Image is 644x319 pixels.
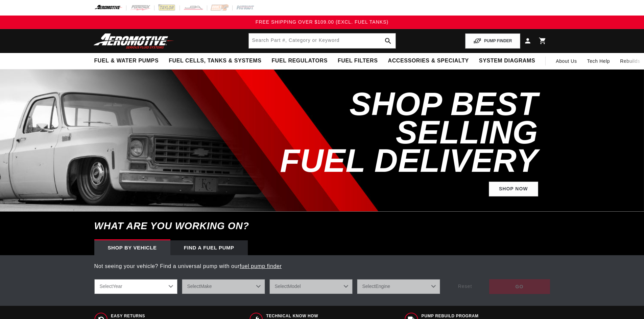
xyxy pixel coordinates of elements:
summary: Fuel Regulators [266,53,332,69]
select: Year [94,279,177,294]
span: Pump Rebuild program [422,313,545,319]
select: Model [269,279,353,294]
span: Accessories & Specialty [388,57,469,64]
img: Aeromotive [92,33,176,49]
a: About Us [551,53,582,69]
span: System Diagrams [479,57,535,64]
select: Make [182,279,265,294]
span: Fuel Filters [338,57,378,64]
span: Fuel Regulators [271,57,327,64]
summary: Fuel Filters [333,53,383,69]
span: Easy Returns [111,313,180,319]
summary: System Diagrams [474,53,540,69]
summary: Fuel Cells, Tanks & Systems [164,53,266,69]
div: Find a Fuel Pump [170,240,248,255]
input: Search by Part Number, Category or Keyword [249,33,396,48]
h6: What are you working on? [77,212,567,240]
a: fuel pump finder [240,263,282,269]
span: Tech Help [587,57,610,65]
summary: Accessories & Specialty [383,53,474,69]
button: PUMP FINDER [465,33,520,49]
span: Rebuilds [620,57,640,65]
span: About Us [556,58,577,64]
div: Shop by vehicle [94,240,170,255]
button: search button [381,33,396,48]
summary: Tech Help [582,53,615,69]
a: Shop Now [489,182,538,197]
span: Fuel Cells, Tanks & Systems [169,57,261,64]
span: FREE SHIPPING OVER $109.00 (EXCL. FUEL TANKS) [256,19,388,25]
span: Technical Know How [266,313,365,319]
span: Fuel & Water Pumps [94,57,159,64]
h2: SHOP BEST SELLING FUEL DELIVERY [249,90,538,175]
summary: Fuel & Water Pumps [89,53,164,69]
select: Engine [357,279,440,294]
p: Not seeing your vehicle? Find a universal pump with our [94,262,550,271]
